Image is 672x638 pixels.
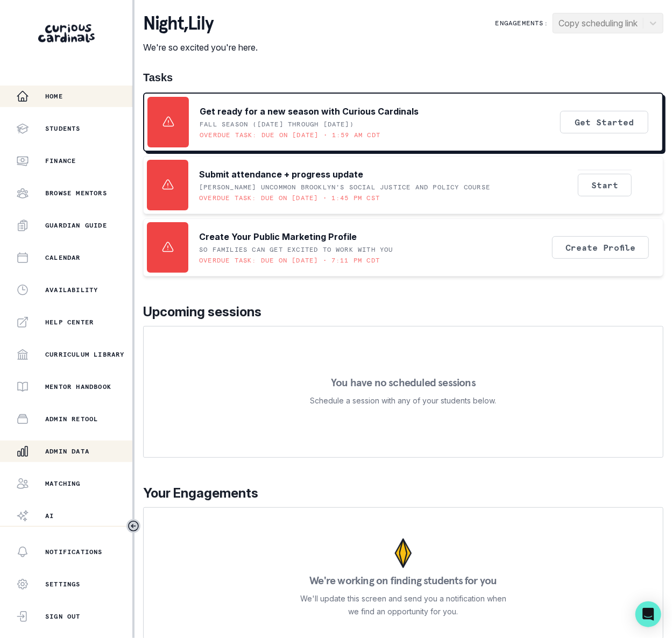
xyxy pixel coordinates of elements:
p: Home [45,92,63,101]
p: Upcoming sessions [143,302,663,322]
p: Mentor Handbook [45,382,111,391]
button: Toggle sidebar [126,519,140,533]
h1: Tasks [143,71,663,84]
p: Curriculum Library [45,350,125,359]
p: You have no scheduled sessions [331,377,476,388]
img: Curious Cardinals Logo [38,24,95,42]
p: night , Lily [143,13,258,34]
p: Overdue task: Due on [DATE] • 1:59 AM CDT [200,131,380,139]
p: Admin Retool [45,415,98,423]
p: Students [45,124,81,133]
p: Help Center [45,318,94,327]
p: Fall Season ([DATE] through [DATE]) [200,120,354,129]
p: We'll update this screen and send you a notification when we find an opportunity for you. [300,592,507,618]
p: We're working on finding students for you [309,575,497,586]
button: Create Profile [552,236,649,259]
p: Notifications [45,548,103,556]
p: Your Engagements [143,484,663,503]
button: Get Started [560,111,648,133]
p: Sign Out [45,612,81,621]
p: Create Your Public Marketing Profile [199,230,357,243]
p: Guardian Guide [45,221,107,230]
p: Engagements: [496,19,548,27]
p: Matching [45,479,81,488]
p: Calendar [45,253,81,262]
p: Settings [45,580,81,589]
p: SO FAMILIES CAN GET EXCITED TO WORK WITH YOU [199,245,393,254]
button: Start [578,174,632,196]
p: Schedule a session with any of your students below. [310,394,497,407]
p: Finance [45,157,76,165]
p: Overdue task: Due on [DATE] • 7:11 PM CDT [199,256,380,265]
div: Open Intercom Messenger [635,601,661,627]
p: Get ready for a new season with Curious Cardinals [200,105,419,118]
p: AI [45,512,54,520]
p: We're so excited you're here. [143,41,258,54]
p: Submit attendance + progress update [199,168,363,181]
p: Availability [45,286,98,294]
p: Admin Data [45,447,89,456]
p: Browse Mentors [45,189,107,197]
p: [PERSON_NAME] UNCOMMON Brooklyn's Social Justice and Policy Course [199,183,490,192]
p: Overdue task: Due on [DATE] • 1:45 PM CST [199,194,380,202]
